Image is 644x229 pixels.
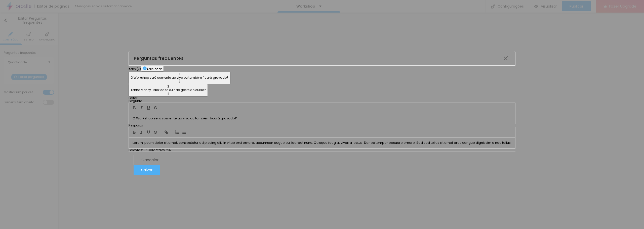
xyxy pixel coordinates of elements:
[141,66,164,72] button: Adicionar
[178,79,181,83] img: Icone
[134,165,160,175] button: Salvar
[129,67,141,71] span: Itens
[129,84,208,96] button: 2Tenho Money Back caso eu não goste do curso?Icone
[167,92,170,95] img: Icone
[179,72,180,76] span: 1
[167,84,169,88] span: 2
[147,148,172,152] span: Caracteres : 232
[137,67,141,71] span: ( 2 )
[129,100,515,103] p: Pergunta
[131,76,228,79] p: O Workshop será somente ao vivo ou também ficará gravado?
[133,116,237,121] strong: O Workshop será somente ao vivo ou também ficará gravado?
[129,97,515,100] h2: Editar
[129,72,230,84] button: 1O Workshop será somente ao vivo ou também ficará gravado?Icone
[141,158,158,162] div: Cancelar
[131,88,206,92] p: Tenho Money Back caso eu não goste do curso?
[134,55,501,62] div: Perguntas frequentes
[133,141,511,145] p: Lorem ipsum dolor sit amet, consectetur adipiscing elit. In vitae orci ornare, accumsan augue eu,...
[129,124,515,127] p: Resposta
[141,168,152,172] div: Salvar
[129,148,147,152] span: Palavras : 36
[143,66,147,70] img: Icone
[134,155,166,165] button: Cancelar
